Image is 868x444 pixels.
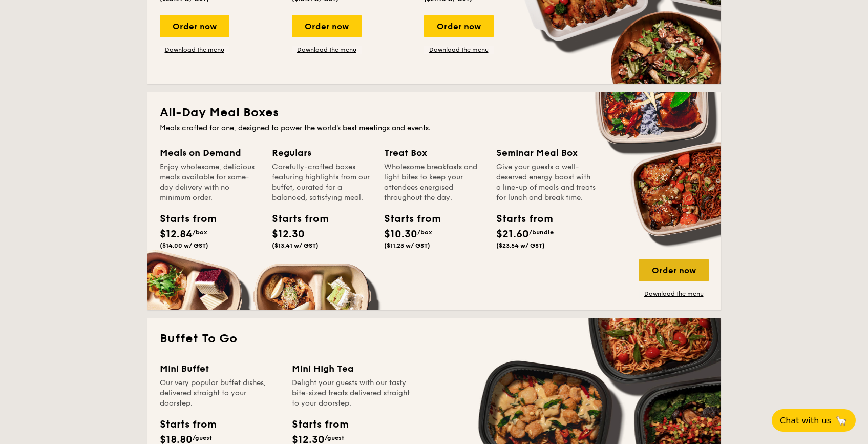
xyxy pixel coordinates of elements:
[272,211,318,227] div: Starts from
[384,242,430,249] span: ($11.23 w/ GST)
[160,146,260,160] div: Meals on Demand
[424,46,494,54] a: Download the menu
[325,434,344,441] span: /guest
[384,146,484,160] div: Treat Box
[639,290,709,298] a: Download the menu
[193,229,207,236] span: /box
[160,46,229,54] a: Download the menu
[292,15,362,37] div: Order now
[496,228,529,240] span: $21.60
[160,242,208,249] span: ($14.00 w/ GST)
[272,242,319,249] span: ($13.41 w/ GST)
[160,162,260,203] div: Enjoy wholesome, delicious meals available for same-day delivery with no minimum order.
[160,211,206,227] div: Starts from
[292,46,362,54] a: Download the menu
[496,242,545,249] span: ($23.54 w/ GST)
[496,146,596,160] div: Seminar Meal Box
[160,15,229,37] div: Order now
[384,228,417,240] span: $10.30
[496,162,596,203] div: Give your guests a well-deserved energy boost with a line-up of meals and treats for lunch and br...
[424,15,494,37] div: Order now
[772,409,856,432] button: Chat with us🦙
[160,378,280,409] div: Our very popular buffet dishes, delivered straight to your doorstep.
[160,331,709,347] h2: Buffet To Go
[292,378,412,409] div: Delight your guests with our tasty bite-sized treats delivered straight to your doorstep.
[384,211,430,227] div: Starts from
[160,417,216,432] div: Starts from
[639,259,709,281] div: Order now
[496,211,542,227] div: Starts from
[160,361,280,376] div: Mini Buffet
[292,417,348,432] div: Starts from
[384,162,484,203] div: Wholesome breakfasts and light bites to keep your attendees energised throughout the day.
[417,229,432,236] span: /box
[780,416,831,426] span: Chat with us
[160,123,709,133] div: Meals crafted for one, designed to power the world's best meetings and events.
[272,162,372,203] div: Carefully-crafted boxes featuring highlights from our buffet, curated for a balanced, satisfying ...
[292,361,412,376] div: Mini High Tea
[272,146,372,160] div: Regulars
[160,105,709,121] h2: All-Day Meal Boxes
[272,228,305,240] span: $12.30
[529,229,554,236] span: /bundle
[835,415,848,427] span: 🦙
[193,434,212,441] span: /guest
[160,228,193,240] span: $12.84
